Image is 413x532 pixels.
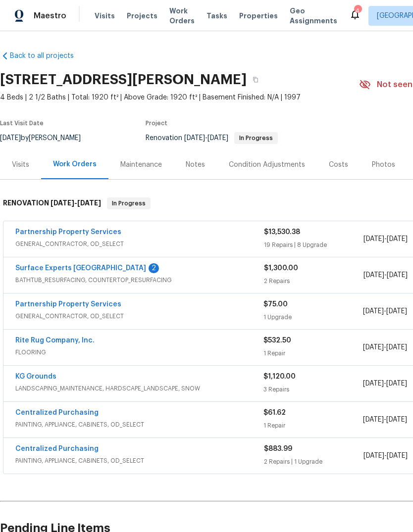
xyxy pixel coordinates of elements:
[363,234,408,244] span: -
[329,160,348,170] div: Costs
[363,342,407,352] span: -
[386,416,407,423] span: [DATE]
[263,421,362,431] div: 1 Repair
[53,159,97,169] div: Work Orders
[387,272,408,279] span: [DATE]
[229,160,305,170] div: Condition Adjustments
[363,272,384,279] span: [DATE]
[15,409,99,416] a: Centralized Purchasing
[363,306,407,316] span: -
[149,263,159,273] div: 2
[264,457,363,467] div: 2 Repairs | 1 Upgrade
[363,379,407,388] span: -
[363,416,384,423] span: [DATE]
[108,198,150,208] span: In Progress
[263,337,291,344] span: $532.50
[146,135,278,142] span: Renovation
[15,311,263,321] span: GENERAL_CONTRACTOR, OD_SELECT
[15,275,264,285] span: BATHTUB_RESURFACING, COUNTERTOP_RESURFACING
[386,380,407,387] span: [DATE]
[95,11,115,21] span: Visits
[169,6,195,26] span: Work Orders
[263,409,286,416] span: $61.62
[372,160,395,170] div: Photos
[264,240,363,250] div: 19 Repairs | 8 Upgrade
[247,71,264,89] button: Copy Address
[77,199,101,206] span: [DATE]
[386,308,407,315] span: [DATE]
[263,312,362,322] div: 1 Upgrade
[363,308,384,315] span: [DATE]
[363,452,384,459] span: [DATE]
[3,197,101,209] h6: RENOVATION
[263,301,288,308] span: $75.00
[146,120,167,126] span: Project
[207,135,228,142] span: [DATE]
[263,348,362,358] div: 1 Repair
[263,373,296,380] span: $1,120.00
[264,445,292,452] span: $883.99
[15,337,95,344] a: Rite Rug Company, Inc.
[264,276,363,286] div: 2 Repairs
[363,270,408,280] span: -
[15,347,263,357] span: FLOORING
[354,6,361,16] div: 4
[264,229,300,236] span: $13,530.38
[15,229,121,236] a: Partnership Property Services
[15,445,99,452] a: Centralized Purchasing
[34,11,66,21] span: Maestro
[184,135,205,142] span: [DATE]
[15,420,263,430] span: PAINTING, APPLIANCE, CABINETS, OD_SELECT
[15,456,264,466] span: PAINTING, APPLIANCE, CABINETS, OD_SELECT
[15,239,264,249] span: GENERAL_CONTRACTOR, OD_SELECT
[120,160,162,170] div: Maintenance
[206,12,227,19] span: Tasks
[12,160,29,170] div: Visits
[15,301,121,308] a: Partnership Property Services
[363,451,408,461] span: -
[15,373,56,380] a: KG Grounds
[186,160,205,170] div: Notes
[363,380,384,387] span: [DATE]
[386,344,407,351] span: [DATE]
[387,452,408,459] span: [DATE]
[51,199,101,206] span: -
[15,265,146,272] a: Surface Experts [GEOGRAPHIC_DATA]
[184,135,228,142] span: -
[363,415,407,425] span: -
[15,384,263,393] span: LANDSCAPING_MAINTENANCE, HARDSCAPE_LANDSCAPE, SNOW
[264,265,298,272] span: $1,300.00
[363,236,384,242] span: [DATE]
[387,236,408,242] span: [DATE]
[235,135,277,141] span: In Progress
[363,344,384,351] span: [DATE]
[239,11,278,21] span: Properties
[51,199,74,206] span: [DATE]
[290,6,337,26] span: Geo Assignments
[127,11,157,21] span: Projects
[263,385,362,394] div: 3 Repairs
